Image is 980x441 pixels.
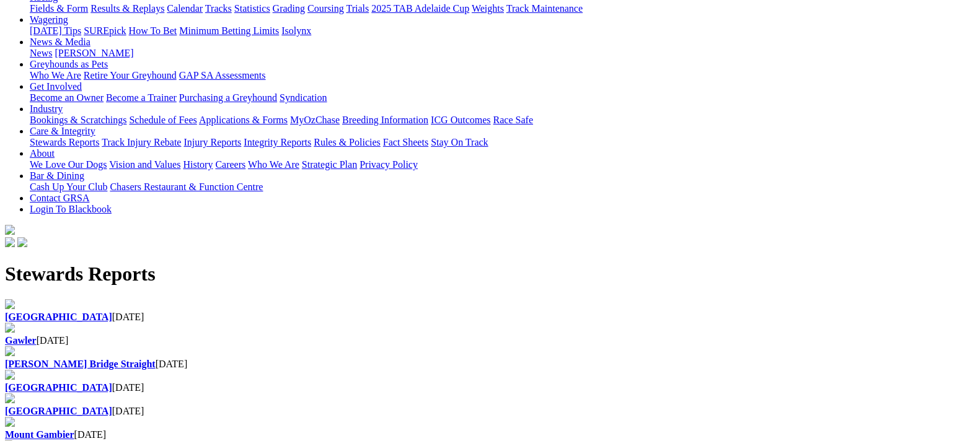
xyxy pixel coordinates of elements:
a: Fact Sheets [383,137,428,147]
img: file-red.svg [5,323,15,333]
a: About [30,148,55,159]
a: Results & Replays [90,3,164,14]
div: [DATE] [5,359,975,370]
a: Care & Integrity [30,126,95,136]
a: Statistics [234,3,270,14]
div: [DATE] [5,312,975,323]
img: logo-grsa-white.png [5,225,15,235]
a: Track Injury Rebate [102,137,181,147]
img: file-red.svg [5,299,15,309]
a: Industry [30,103,63,114]
div: Racing [30,3,975,14]
a: Chasers Restaurant & Function Centre [110,181,263,192]
a: Schedule of Fees [129,115,196,125]
a: Weights [472,3,504,14]
div: News & Media [30,48,975,59]
div: [DATE] [5,335,975,346]
a: Get Involved [30,81,82,92]
a: Tracks [205,3,232,14]
img: facebook.svg [5,237,15,247]
a: Bookings & Scratchings [30,115,126,125]
a: Login To Blackbook [30,204,112,214]
a: Rules & Policies [314,137,381,147]
div: Greyhounds as Pets [30,70,975,81]
a: How To Bet [129,25,177,36]
a: Strategic Plan [302,159,357,170]
a: Trials [346,3,369,14]
a: GAP SA Assessments [179,70,266,81]
a: Syndication [280,92,327,103]
div: Care & Integrity [30,137,975,148]
a: Fields & Form [30,3,88,14]
a: Track Maintenance [506,3,583,14]
h1: Stewards Reports [5,263,975,286]
div: [DATE] [5,429,975,440]
a: Retire Your Greyhound [84,70,177,81]
div: [DATE] [5,406,975,417]
div: Industry [30,115,975,126]
a: Calendar [167,3,203,14]
a: MyOzChase [290,115,340,125]
a: [GEOGRAPHIC_DATA] [5,312,112,322]
a: Applications & Forms [199,115,288,125]
a: Gawler [5,335,37,346]
a: Stay On Track [431,137,488,147]
a: Injury Reports [183,137,241,147]
img: twitter.svg [17,237,27,247]
a: [PERSON_NAME] [55,48,133,58]
a: Become an Owner [30,92,104,103]
div: [DATE] [5,382,975,393]
a: Privacy Policy [360,159,418,170]
a: Wagering [30,14,68,25]
a: Who We Are [30,70,81,81]
div: About [30,159,975,170]
a: Race Safe [493,115,532,125]
a: Minimum Betting Limits [179,25,279,36]
a: [GEOGRAPHIC_DATA] [5,382,112,393]
a: Bar & Dining [30,170,84,181]
a: [GEOGRAPHIC_DATA] [5,406,112,416]
div: Get Involved [30,92,975,103]
img: file-red.svg [5,393,15,403]
a: [PERSON_NAME] Bridge Straight [5,359,156,369]
a: We Love Our Dogs [30,159,107,170]
a: Become a Trainer [106,92,177,103]
a: Grading [273,3,305,14]
a: Purchasing a Greyhound [179,92,277,103]
a: News [30,48,52,58]
a: Integrity Reports [244,137,311,147]
a: [DATE] Tips [30,25,81,36]
a: Greyhounds as Pets [30,59,108,69]
a: Coursing [307,3,344,14]
a: News & Media [30,37,90,47]
a: SUREpick [84,25,126,36]
a: Isolynx [281,25,311,36]
img: file-red.svg [5,370,15,380]
div: Wagering [30,25,975,37]
a: Vision and Values [109,159,180,170]
a: Stewards Reports [30,137,99,147]
img: file-red.svg [5,346,15,356]
a: Contact GRSA [30,193,89,203]
div: Bar & Dining [30,181,975,193]
a: History [183,159,213,170]
a: Who We Are [248,159,299,170]
img: file-red.svg [5,417,15,427]
a: Mount Gambier [5,429,74,440]
a: Cash Up Your Club [30,181,107,192]
a: 2025 TAB Adelaide Cup [371,3,469,14]
a: ICG Outcomes [431,115,490,125]
a: Breeding Information [342,115,428,125]
a: Careers [215,159,245,170]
